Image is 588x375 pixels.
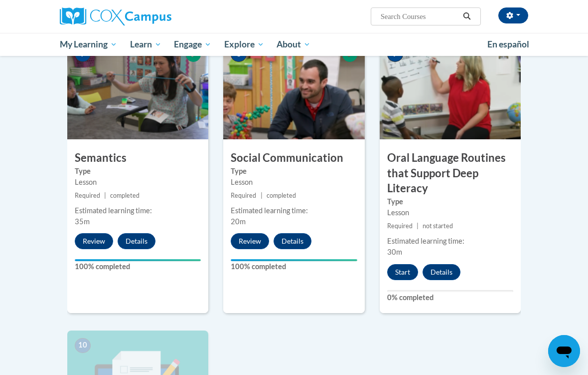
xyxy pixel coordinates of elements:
[261,192,263,199] span: |
[75,259,201,261] div: Your progress
[75,205,201,216] div: Estimated learning time:
[481,34,536,55] a: En español
[231,177,357,188] div: Lesson
[110,192,140,199] span: completed
[167,33,218,56] a: Engage
[124,33,168,56] a: Learn
[271,33,317,56] a: About
[277,38,310,50] span: About
[387,264,418,280] button: Start
[118,233,155,249] button: Details
[387,248,402,256] span: 30m
[387,292,513,303] label: 0% completed
[387,236,513,247] div: Estimated learning time:
[75,177,201,188] div: Lesson
[387,207,513,218] div: Lesson
[52,33,536,56] div: Main menu
[75,192,100,199] span: Required
[423,222,453,230] span: not started
[387,222,413,230] span: Required
[53,33,124,56] a: My Learning
[174,38,211,50] span: Engage
[75,233,113,249] button: Review
[218,33,271,56] a: Explore
[380,150,521,196] h3: Oral Language Routines that Support Deep Literacy
[75,338,91,353] span: 10
[60,7,206,25] a: Cox Campus
[459,10,474,22] button: Search
[104,192,106,199] span: |
[231,261,357,272] label: 100% completed
[75,261,201,272] label: 100% completed
[231,205,357,216] div: Estimated learning time:
[130,38,161,50] span: Learn
[380,39,521,139] img: Course Image
[498,7,528,23] button: Account Settings
[67,150,208,166] h3: Semantics
[274,233,311,249] button: Details
[60,7,171,25] img: Cox Campus
[423,264,460,280] button: Details
[75,166,201,177] label: Type
[380,10,459,22] input: Search Courses
[417,222,419,230] span: |
[267,192,296,199] span: completed
[231,233,269,249] button: Review
[231,259,357,261] div: Your progress
[548,335,580,367] iframe: Button to launch messaging window
[223,150,364,166] h3: Social Communication
[231,166,357,177] label: Type
[60,38,117,50] span: My Learning
[224,38,264,50] span: Explore
[231,192,256,199] span: Required
[487,39,529,49] span: En español
[67,39,208,139] img: Course Image
[75,217,90,226] span: 35m
[223,39,364,139] img: Course Image
[231,217,246,226] span: 20m
[387,196,513,207] label: Type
